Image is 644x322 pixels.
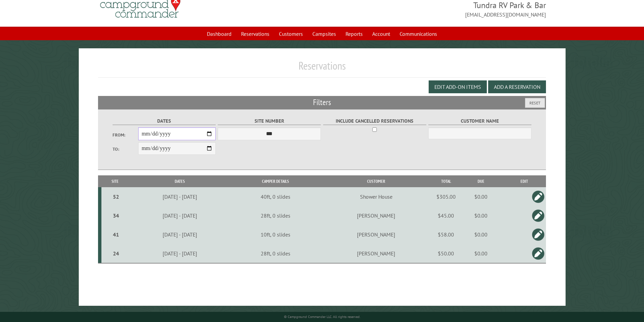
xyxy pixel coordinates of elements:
[130,212,230,219] div: [DATE] - [DATE]
[320,225,432,244] td: [PERSON_NAME]
[98,59,546,78] h1: Reservations
[218,117,321,125] label: Site Number
[502,175,546,187] th: Edit
[98,96,546,109] h2: Filters
[459,206,502,225] td: $0.00
[113,146,138,152] label: To:
[104,212,128,219] div: 34
[104,193,128,200] div: 52
[432,244,459,263] td: $50.00
[203,27,236,40] a: Dashboard
[488,80,546,93] button: Add a Reservation
[130,193,230,200] div: [DATE] - [DATE]
[525,98,545,108] button: Reset
[231,187,320,206] td: 40ft, 0 slides
[428,117,531,125] label: Customer Name
[432,206,459,225] td: $45.00
[104,231,128,238] div: 41
[459,244,502,263] td: $0.00
[113,117,216,125] label: Dates
[459,187,502,206] td: $0.00
[432,225,459,244] td: $58.00
[284,315,360,319] small: © Campground Commander LLC. All rights reserved.
[130,250,230,257] div: [DATE] - [DATE]
[101,175,129,187] th: Site
[396,27,441,40] a: Communications
[429,80,487,93] button: Edit Add-on Items
[308,27,340,40] a: Campsites
[237,27,273,40] a: Reservations
[104,250,128,257] div: 24
[432,187,459,206] td: $305.00
[129,175,231,187] th: Dates
[459,225,502,244] td: $0.00
[320,187,432,206] td: Shower House
[275,27,307,40] a: Customers
[231,225,320,244] td: 10ft, 0 slides
[320,175,432,187] th: Customer
[432,175,459,187] th: Total
[320,244,432,263] td: [PERSON_NAME]
[231,206,320,225] td: 28ft, 0 slides
[231,244,320,263] td: 28ft, 0 slides
[320,206,432,225] td: [PERSON_NAME]
[368,27,394,40] a: Account
[459,175,502,187] th: Due
[113,132,138,138] label: From:
[130,231,230,238] div: [DATE] - [DATE]
[341,27,367,40] a: Reports
[231,175,320,187] th: Camper Details
[323,117,426,125] label: Include Cancelled Reservations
